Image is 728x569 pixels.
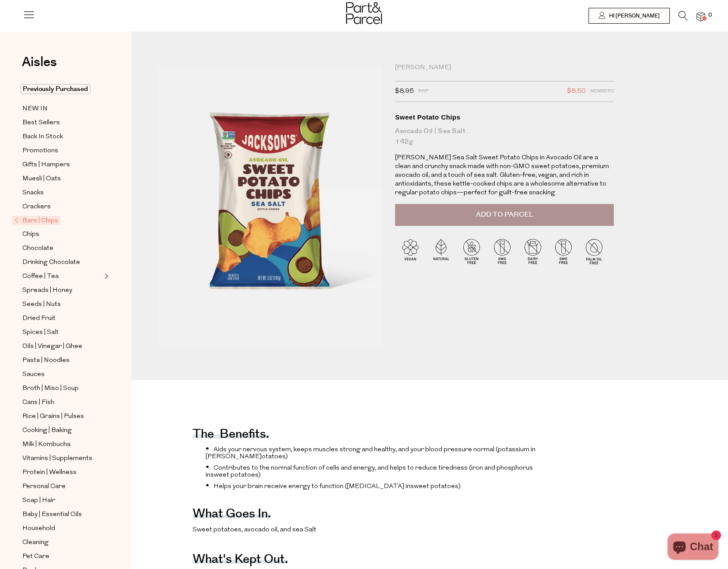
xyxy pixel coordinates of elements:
[22,467,77,478] span: Protein | Wellness
[22,551,49,562] span: Pet Care
[22,453,92,464] span: Vitamins | Supplements
[607,12,660,20] span: Hi [PERSON_NAME]
[588,8,670,24] a: Hi [PERSON_NAME]
[22,509,102,520] a: Baby | Essential Oils
[22,355,102,366] a: Pasta | Noodles
[22,145,102,156] a: Promotions
[102,271,108,281] button: Expand/Collapse Coffee | Tea
[22,56,57,77] a: Aisles
[22,523,55,534] span: Household
[22,313,56,324] span: Dried Fruit
[12,216,60,225] span: Bars | Chips
[487,236,518,267] img: P_P-ICONS-Live_Bec_V11_GMO_Free.svg
[22,188,44,198] span: Snacks
[213,483,461,490] span: Helps your brain receive energy to function ([MEDICAL_DATA] in sweet potatoes)
[395,113,614,122] div: Sweet Potato Chips
[22,383,79,394] span: Broth | Miso | Soup
[395,154,614,197] p: [PERSON_NAME] Sea Salt Sweet Potato Chips in Avocado Oil are a clean and crunchy snack made with ...
[22,341,82,352] span: Oils | Vinegar | Ghee
[22,551,102,562] a: Pet Care
[22,173,102,184] a: Muesli | Oats
[20,84,91,94] span: Previously Purchased
[14,215,102,226] a: Bars | Chips
[22,174,61,184] span: Muesli | Oats
[395,236,426,267] img: P_P-ICONS-Live_Bec_V11_Vegan.svg
[22,202,51,212] span: Crackers
[22,285,102,296] a: Spreads | Honey
[346,2,382,24] img: Part&Parcel
[590,86,614,97] span: Members
[22,327,102,338] a: Spices | Salt
[22,53,57,72] span: Aisles
[426,236,456,267] img: P_P-ICONS-Live_Bec_V11_Natural.svg
[665,534,721,562] inbox-online-store-chat: Shopify online store chat
[22,411,84,422] span: Rice | Grains | Pulses
[22,201,102,212] a: Crackers
[456,236,487,267] img: P_P-ICONS-Live_Bec_V11_Gluten_Free.svg
[395,63,614,72] div: [PERSON_NAME]
[22,187,102,198] a: Snacks
[22,104,48,114] span: NEW IN
[192,512,271,518] h4: What goes in.
[22,271,59,282] span: Coffee | Tea
[22,299,102,310] a: Seeds | Nuts
[22,369,45,380] span: Sauces
[22,132,63,142] span: Back In Stock
[22,146,58,156] span: Promotions
[476,210,533,220] span: Add to Parcel
[395,126,614,147] div: Avocado Oil | Sea Salt 142g
[22,383,102,394] a: Broth | Miso | Soup
[22,117,102,128] a: Best Sellers
[22,327,59,338] span: Spices | Salt
[579,236,609,267] img: P_P-ICONS-Live_Bec_V11_Palm_Oil_Free.svg
[22,495,102,506] a: Soap | Hair
[22,467,102,478] a: Protein | Wellness
[22,285,72,296] span: Spreads | Honey
[192,527,316,533] span: Sweet potatoes, avocado oil, and sea Salt
[22,229,102,240] a: Chips
[206,445,547,460] li: Aids your nervous system, keeps muscles strong and healthy, and your blood pressure normal (potas...
[706,11,714,19] span: 0
[22,299,61,310] span: Seeds | Nuts
[22,453,102,464] a: Vitamins | Supplements
[192,432,269,439] h4: The benefits.
[418,86,428,97] span: RRP
[22,481,102,492] a: Personal Care
[22,523,102,534] a: Household
[22,425,102,436] a: Cooking | Baking
[22,509,82,520] span: Baby | Essential Oils
[262,453,286,460] span: otatoes
[22,341,102,352] a: Oils | Vinegar | Ghee
[22,411,102,422] a: Rice | Grains | Pulses
[518,236,548,267] img: P_P-ICONS-Live_Bec_V11_Dairy_Free.svg
[22,243,53,254] span: Chocolate
[22,118,60,128] span: Best Sellers
[22,439,102,450] a: Milk | Kombucha
[22,397,102,408] a: Cans | Fish
[22,537,102,548] a: Cleaning
[22,84,102,95] a: Previously Purchased
[22,103,102,114] a: NEW IN
[22,439,70,450] span: Milk | Kombucha
[157,67,382,347] img: Sweet Potato Chips
[22,257,102,268] a: Drinking Chocolate
[22,369,102,380] a: Sauces
[22,271,102,282] a: Coffee | Tea
[696,12,705,21] a: 0
[22,229,39,240] span: Chips
[567,86,586,97] span: $8.50
[395,204,614,226] button: Add to Parcel
[22,257,80,268] span: Drinking Chocolate
[395,86,414,97] span: $8.95
[22,243,102,254] a: Chocolate
[22,425,72,436] span: Cooking | Baking
[22,495,55,506] span: Soap | Hair
[192,558,288,564] h4: What's kept out.
[22,131,102,142] a: Back In Stock
[206,465,533,478] span: Contributes to the normal function of cells and energy, and helps to reduce tiredness (iron and p...
[22,160,70,170] span: Gifts | Hampers
[22,397,54,408] span: Cans | Fish
[22,481,66,492] span: Personal Care
[22,159,102,170] a: Gifts | Hampers
[22,313,102,324] a: Dried Fruit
